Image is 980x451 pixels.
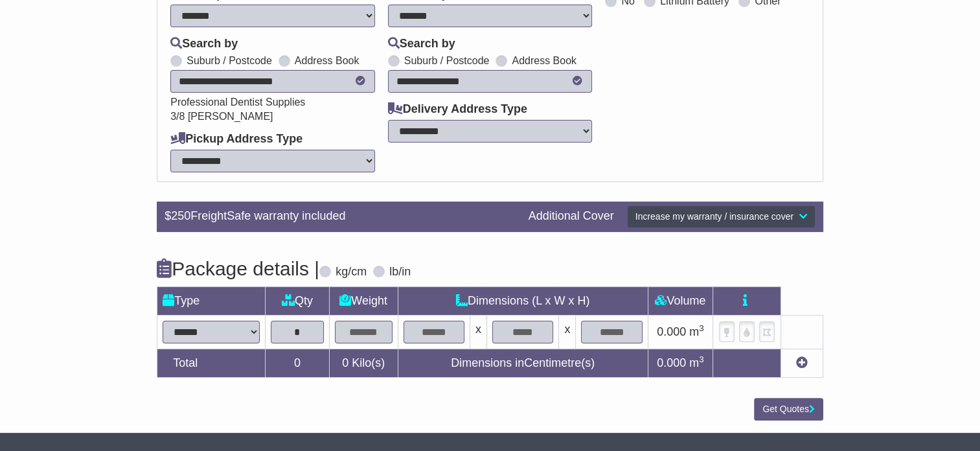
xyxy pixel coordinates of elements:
[699,323,704,333] sup: 3
[170,111,273,122] span: 3/8 [PERSON_NAME]
[689,356,704,369] span: m
[404,54,490,67] label: Suburb / Postcode
[336,265,367,279] label: kg/cm
[266,286,329,315] td: Qty
[559,315,576,349] td: x
[170,37,238,51] label: Search by
[295,54,359,67] label: Address Book
[512,54,576,67] label: Address Book
[389,265,411,279] label: lb/in
[329,349,398,377] td: Kilo(s)
[157,258,319,279] h4: Package details |
[266,349,329,377] td: 0
[648,286,712,315] td: Volume
[388,102,527,117] label: Delivery Address Type
[796,356,808,369] a: Add new item
[388,37,455,51] label: Search by
[170,97,305,108] span: Professional Dentist Supplies
[689,325,704,338] span: m
[171,209,190,222] span: 250
[522,209,621,224] div: Additional Cover
[627,205,815,228] button: Increase my warranty / insurance cover
[754,398,823,421] button: Get Quotes
[157,286,266,315] td: Type
[329,286,398,315] td: Weight
[657,356,686,369] span: 0.000
[657,325,686,338] span: 0.000
[635,211,793,222] span: Increase my warranty / insurance cover
[699,354,704,364] sup: 3
[157,349,266,377] td: Total
[342,356,348,369] span: 0
[170,132,302,146] label: Pickup Address Type
[187,54,272,67] label: Suburb / Postcode
[398,349,648,377] td: Dimensions in Centimetre(s)
[398,286,648,315] td: Dimensions (L x W x H)
[470,315,486,349] td: x
[158,209,521,224] div: $ FreightSafe warranty included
